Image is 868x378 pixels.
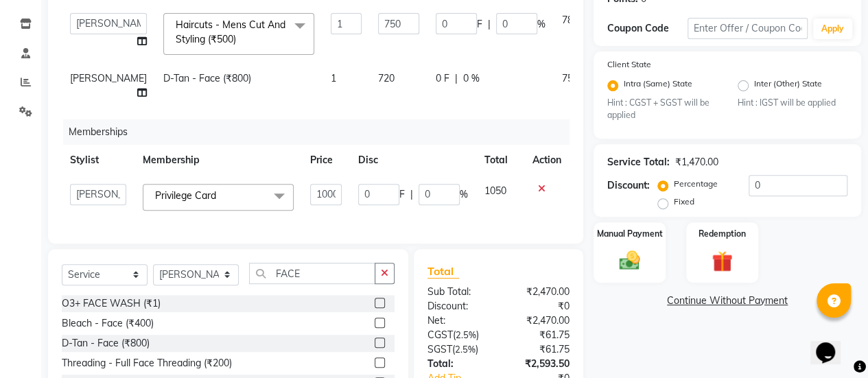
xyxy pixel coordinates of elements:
[417,328,499,342] div: ( )
[562,14,586,26] span: 787.5
[176,19,285,45] span: Haircuts - Mens Cut And Styling (₹500)
[410,187,413,202] span: |
[460,187,468,202] span: %
[607,58,651,71] label: Client State
[597,228,663,240] label: Manual Payment
[607,178,650,193] div: Discount:
[596,294,858,308] a: Continue Without Payment
[456,329,476,340] span: 2.5%
[624,78,692,94] label: Intra (Same) State
[484,185,506,197] span: 1050
[155,189,216,202] span: Privilege Card
[70,72,147,84] span: [PERSON_NAME]
[455,71,458,86] span: |
[62,145,134,176] th: Stylist
[813,19,852,39] button: Apply
[436,71,449,86] span: 0 F
[674,196,694,208] label: Fixed
[216,189,222,202] a: x
[562,72,578,84] span: 756
[705,248,739,274] img: _gift.svg
[417,285,499,299] div: Sub Total:
[63,119,580,145] div: Memberships
[607,155,670,169] div: Service Total:
[455,344,476,355] span: 2.5%
[249,263,375,284] input: Search or Scan
[699,228,746,240] label: Redemption
[62,296,161,311] div: O3+ FACE WASH (₹1)
[613,248,646,272] img: _cash.svg
[498,357,580,371] div: ₹2,593.50
[498,342,580,357] div: ₹61.75
[498,328,580,342] div: ₹61.75
[427,329,453,341] span: CGST
[417,357,499,371] div: Total:
[236,33,242,45] a: x
[399,187,405,202] span: F
[524,145,570,176] th: Action
[302,145,350,176] th: Price
[754,78,822,94] label: Inter (Other) State
[427,264,459,279] span: Total
[62,316,154,331] div: Bleach - Face (₹400)
[607,97,717,122] small: Hint : CGST + SGST will be applied
[417,314,499,328] div: Net:
[163,72,251,84] span: D-Tan - Face (₹800)
[488,17,491,32] span: |
[498,299,580,314] div: ₹0
[134,145,302,176] th: Membership
[688,18,808,39] input: Enter Offer / Coupon Code
[477,17,482,32] span: F
[607,21,688,36] div: Coupon Code
[463,71,480,86] span: 0 %
[675,155,718,169] div: ₹1,470.00
[810,323,854,364] iframe: chat widget
[417,299,499,314] div: Discount:
[331,72,336,84] span: 1
[738,97,847,109] small: Hint : IGST will be applied
[427,343,452,355] span: SGST
[417,342,499,357] div: ( )
[350,145,476,176] th: Disc
[62,356,232,370] div: Threading - Full Face Threading (₹200)
[537,17,546,32] span: %
[62,336,150,351] div: D-Tan - Face (₹800)
[498,285,580,299] div: ₹2,470.00
[378,72,395,84] span: 720
[498,314,580,328] div: ₹2,470.00
[476,145,524,176] th: Total
[674,178,718,190] label: Percentage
